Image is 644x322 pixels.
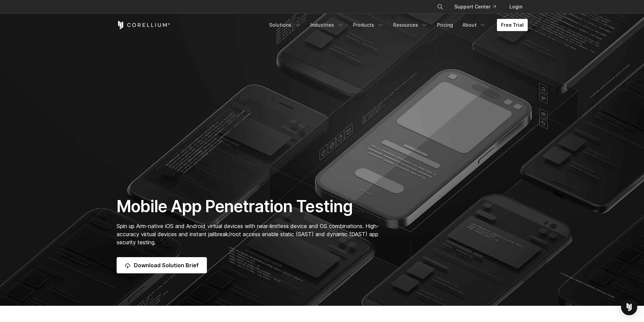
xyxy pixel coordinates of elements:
a: Products [349,19,388,31]
a: Industries [306,19,348,31]
button: Search [434,1,446,13]
a: Solutions [265,19,305,31]
span: Spin up Arm-native iOS and Android virtual devices with near-limitless device and OS combinations... [117,223,379,246]
a: Support Center [449,1,501,13]
div: Navigation Menu [429,1,528,13]
a: Corellium Home [117,21,170,29]
a: Login [504,1,528,13]
h1: Mobile App Penetration Testing [117,196,386,217]
div: Open Intercom Messenger [621,299,637,315]
span: Download Solution Brief [134,261,199,269]
a: Download Solution Brief [117,257,207,273]
div: Navigation Menu [265,19,528,31]
a: Resources [389,19,432,31]
a: Free Trial [497,19,528,31]
a: Pricing [433,19,457,31]
a: About [458,19,490,31]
